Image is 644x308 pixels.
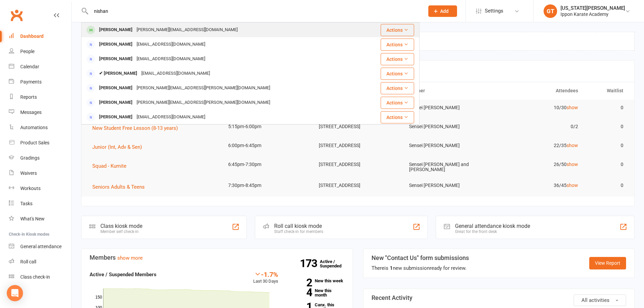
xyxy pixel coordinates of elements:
div: Workouts [20,186,41,191]
div: Automations [20,125,48,130]
td: 36/45 [494,177,584,193]
div: Tasks [20,201,32,206]
a: show [567,105,578,110]
button: Actions [381,53,414,65]
td: 22/35 [494,138,584,153]
a: Calendar [9,59,71,74]
a: Gradings [9,150,71,166]
div: Calendar [20,64,39,69]
td: 5:15pm-6:00pm [222,119,313,135]
div: There is new submission ready for review. [372,264,469,272]
td: [STREET_ADDRESS] [313,119,403,135]
td: [STREET_ADDRESS] [313,157,403,172]
td: 0 [584,138,629,153]
div: [EMAIL_ADDRESS][DOMAIN_NAME] [139,69,212,78]
div: Last 30 Days [253,270,278,285]
a: Clubworx [8,7,25,24]
button: Add [428,5,457,17]
div: ✔ [PERSON_NAME] [97,69,139,78]
td: 0 [584,157,629,172]
th: Attendees [494,82,584,99]
strong: 1 [390,265,393,271]
div: Reports [20,94,37,100]
div: Member self check-in [100,229,142,234]
div: [EMAIL_ADDRESS][DOMAIN_NAME] [135,40,207,49]
div: Product Sales [20,140,49,145]
input: Search... [89,6,420,16]
td: 6:00pm-6:45pm [222,138,313,153]
h3: New "Contact Us" form submissions [372,255,469,261]
a: show [567,183,578,188]
a: 4New this month [288,288,344,297]
div: Gradings [20,155,40,161]
td: 7:30pm-8:45pm [222,177,313,193]
div: -1.7% [253,270,278,278]
div: Waivers [20,170,37,176]
button: Seniors Adults & Teens [92,183,149,191]
td: 10/30 [494,100,584,116]
div: [PERSON_NAME][EMAIL_ADDRESS][PERSON_NAME][DOMAIN_NAME] [135,83,272,93]
td: 0/2 [494,119,584,135]
button: Actions [381,24,414,36]
span: Junior (Int, Adv & Sen) [92,144,142,150]
a: People [9,44,71,59]
td: 26/50 [494,157,584,172]
div: Ippon Karate Academy [560,11,625,17]
td: 6:45pm-7:30pm [222,157,313,172]
h3: Members [90,254,344,261]
td: 0 [584,119,629,135]
a: show [567,162,578,167]
div: [PERSON_NAME] [97,98,135,108]
span: Squad - Kumite [92,163,126,169]
a: 2New this week [288,279,344,283]
a: Messages [9,105,71,120]
div: Class kiosk mode [100,223,142,229]
span: Add [440,8,449,14]
a: Reports [9,90,71,105]
td: Sensei [PERSON_NAME] [403,100,494,116]
div: General attendance [20,244,62,249]
div: [PERSON_NAME] [97,112,135,122]
div: [PERSON_NAME] [97,83,135,93]
div: Class check-in [20,274,50,280]
td: Sensei [PERSON_NAME] [403,119,494,135]
td: Sensei [PERSON_NAME] and [PERSON_NAME] [403,157,494,178]
button: Junior (Int, Adv & Sen) [92,143,147,151]
div: People [20,49,34,54]
td: 0 [584,100,629,116]
strong: 2 [288,278,312,288]
span: All activities [581,297,610,303]
button: All activities [574,294,626,306]
strong: Active / Suspended Members [90,271,157,278]
button: Actions [381,97,414,109]
a: Workouts [9,181,71,196]
div: [PERSON_NAME][EMAIL_ADDRESS][DOMAIN_NAME] [135,25,240,35]
a: Product Sales [9,135,71,150]
div: Roll call [20,259,36,264]
td: [STREET_ADDRESS] [313,138,403,153]
div: [US_STATE][PERSON_NAME] [560,5,625,11]
th: Trainer [403,82,494,99]
td: [STREET_ADDRESS] [313,177,403,193]
div: Messages [20,110,42,115]
strong: 4 [288,287,312,298]
strong: 173 [300,258,320,268]
a: Tasks [9,196,71,211]
span: Settings [485,3,503,19]
a: View Report [589,257,626,269]
button: Actions [381,68,414,80]
a: Class kiosk mode [9,269,71,285]
div: General attendance kiosk mode [455,223,530,229]
a: Automations [9,120,71,135]
td: Sensei [PERSON_NAME] [403,138,494,153]
a: Waivers [9,166,71,181]
td: Sensei [PERSON_NAME] [403,177,494,193]
button: Actions [381,82,414,94]
div: [PERSON_NAME][EMAIL_ADDRESS][PERSON_NAME][DOMAIN_NAME] [135,98,272,108]
a: Roll call [9,254,71,269]
div: Staff check-in for members [274,229,323,234]
span: New Student Free Lesson (8-13 years) [92,125,178,131]
td: 0 [584,177,629,193]
button: Actions [381,111,414,123]
span: Seniors Adults & Teens [92,184,145,190]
